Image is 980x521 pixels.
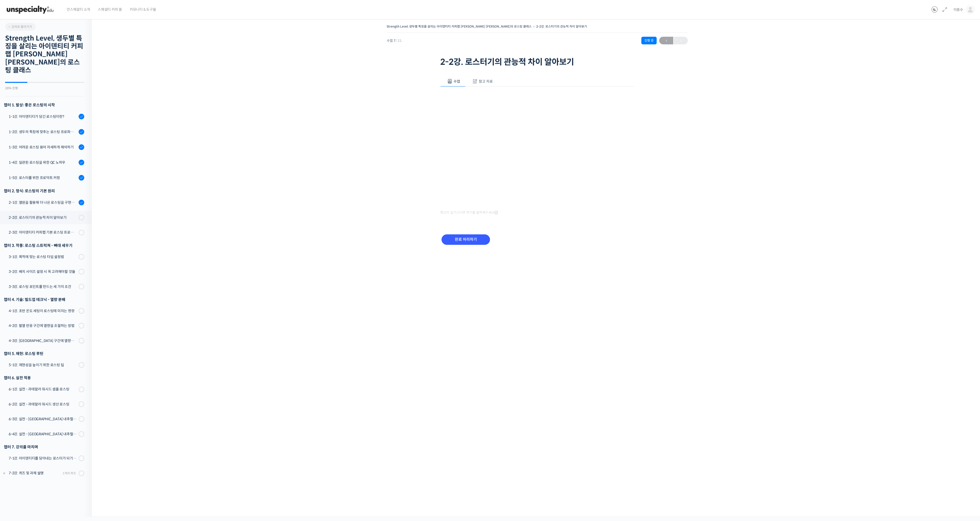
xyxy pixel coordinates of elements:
span: 이흥수 [953,7,963,12]
div: 28% 진행 [5,87,84,90]
div: 1-2강. 생두의 특징에 맞추는 로스팅 프로파일 'Stength Level' [9,129,77,135]
div: 3-2강. 배치 사이즈 설정 시 꼭 고려해야할 것들 [9,269,77,274]
div: 진행 중 [641,37,657,44]
div: 6-4강. 실전 - [GEOGRAPHIC_DATA] 내추럴 생산 로스팅 [9,431,77,437]
a: Strength Level, 생두별 특징을 살리는 아이덴티티 커피랩 [PERSON_NAME] [PERSON_NAME]의 로스팅 클래스 [387,24,532,28]
div: 챕터 3. 작풍: 로스팅 스트럭쳐 - 뼈대 세우기 [4,242,84,249]
div: 6-2강. 실전 - 과테말라 워시드 생산 로스팅 [9,401,77,407]
div: 챕터 6. 실전 적용 [4,374,84,381]
div: 챕터 2. 형식: 로스팅의 기본 원리 [4,187,84,194]
div: 1개의 퀴즈 [63,471,76,476]
a: ←이전 [659,37,673,44]
div: 7-1강. 아이덴티티를 담아내는 로스터가 되기 위해 [9,455,77,461]
div: 챕터 7. 강의를 마치며 [4,443,84,450]
div: 챕터 5. 재현: 로스팅 루틴 [4,350,84,357]
div: 2-2강. 로스터기의 관능적 차이 알아보기 [9,215,77,220]
div: 1-4강. 일관된 로스팅을 위한 QC 노하우 [9,160,77,165]
h1: 2-2강. 로스터기의 관능적 차이 알아보기 [440,57,634,67]
div: 2-1강. 열원을 활용해 더 나은 로스팅을 구현하는 방법 [9,200,77,205]
span: 수업 7 [387,39,402,42]
div: 4-3강. [GEOGRAPHIC_DATA] 구간에 열량을 조절하는 방법 [9,338,77,344]
h3: 챕터 1. 발상: 좋은 로스팅의 시작 [4,101,84,108]
a: 2-2강. 로스터기의 관능적 차이 알아보기 [536,24,587,28]
div: 2-3강. 아이덴티티 커피랩 기본 로스팅 프로파일 세팅 [9,230,77,235]
div: 1-5강. 로스터를 위한 프로덕트 커핑 [9,175,77,181]
div: 4-2강. 발열 반응 구간에 열량을 조절하는 방법 [9,323,77,328]
span: ← [659,37,673,44]
a: 강의로 돌아가기 [5,23,36,31]
input: 완료 처리하기 [442,234,490,245]
div: 1-1강. 아이덴티티가 담긴 로스팅이란? [9,114,77,119]
div: 3-1강. 목적에 맞는 로스팅 타임 설정법 [9,254,77,260]
span: 참고 자료 [479,79,493,84]
span: 수업 [454,79,460,84]
span: 영상이 끊기신다면 여기를 클릭해주세요 [440,211,498,215]
span: 강의로 돌아가기 [8,25,32,29]
div: 1-3강. 어려운 로스팅 용어 자세하게 해석하기 [9,144,77,150]
div: 5-1강. 재현성을 높이기 위한 로스팅 팁 [9,362,77,368]
div: 6-1강. 실전 - 과테말라 워시드 샘플 로스팅 [9,386,77,392]
div: 4-1강. 초반 온도 세팅이 로스팅에 미치는 영향 [9,308,77,314]
div: 챕터 4. 기술: 빌드업 테크닉 - 열량 분배 [4,296,84,303]
h2: Strength Level, 생두별 특징을 살리는 아이덴티티 커피랩 [PERSON_NAME] [PERSON_NAME]의 로스팅 클래스 [5,34,84,74]
span: / 21 [396,39,402,43]
div: 6-3강. 실전 - [GEOGRAPHIC_DATA] 내추럴 샘플 로스팅 [9,416,77,422]
div: 3-3강. 로스팅 포인트를 만드는 세 가지 조건 [9,284,77,289]
div: 7-2강. 퀴즈 및 과제 설명 [9,470,61,476]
